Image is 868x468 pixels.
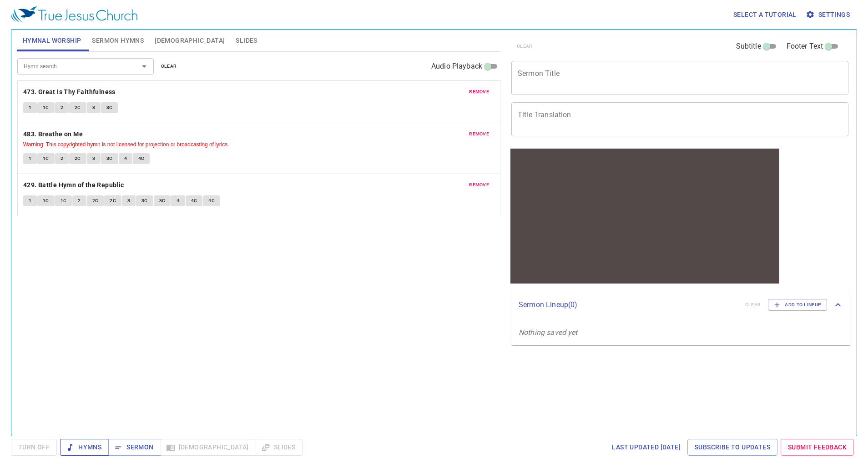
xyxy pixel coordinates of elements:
[469,88,489,96] span: remove
[191,197,197,205] span: 4C
[774,301,821,309] span: Add to Lineup
[69,102,86,113] button: 2C
[75,104,81,112] span: 2C
[464,129,495,139] button: remove
[608,439,684,456] a: Last updated [DATE]
[186,195,203,206] button: 4C
[519,328,578,337] i: Nothing saved yet
[788,442,847,453] span: Submit Feedback
[23,129,83,140] b: 483. Breathe on Me
[733,9,797,20] span: Select a tutorial
[127,197,130,205] span: 3
[155,35,225,46] span: [DEMOGRAPHIC_DATA]
[161,62,177,70] span: clear
[23,195,37,206] button: 1
[203,195,220,206] button: 4C
[23,153,37,164] button: 1
[60,439,109,456] button: Hymns
[508,146,782,286] iframe: from-child
[101,102,118,113] button: 3C
[87,153,101,164] button: 3
[55,153,69,164] button: 2
[122,195,136,206] button: 3
[106,104,113,112] span: 3C
[687,439,777,456] a: Subscribe to Updates
[78,197,81,205] span: 2
[511,290,851,320] div: Sermon Lineup(0)clearAdd to Lineup
[23,86,116,98] b: 473. Great Is Thy Faithfulness
[92,197,99,205] span: 2C
[781,439,854,456] a: Submit Feedback
[695,442,770,453] span: Subscribe to Updates
[736,41,761,52] span: Subtitle
[119,153,132,164] button: 4
[29,154,31,163] span: 1
[37,102,55,113] button: 1C
[43,104,49,112] span: 1C
[519,299,738,310] p: Sermon Lineup ( 0 )
[92,104,95,112] span: 3
[23,179,126,191] button: 429. Battle Hymn of the Republic
[464,86,495,97] button: remove
[61,104,63,112] span: 2
[177,197,179,205] span: 4
[75,154,81,163] span: 2C
[730,6,800,23] button: Select a tutorial
[87,102,101,113] button: 3
[612,442,681,453] span: Last updated [DATE]
[124,154,127,163] span: 4
[464,179,495,190] button: remove
[23,129,85,140] button: 483. Breathe on Me
[43,197,49,205] span: 1C
[116,442,153,453] span: Sermon
[804,6,853,23] button: Settings
[43,154,49,163] span: 1C
[133,153,150,164] button: 4C
[69,153,86,164] button: 2C
[61,197,67,205] span: 1C
[29,104,31,112] span: 1
[92,35,144,46] span: Sermon Hymns
[106,154,113,163] span: 3C
[101,153,118,164] button: 3C
[55,195,72,206] button: 1C
[141,197,148,205] span: 3C
[768,299,827,311] button: Add to Lineup
[807,9,850,20] span: Settings
[11,6,137,23] img: True Jesus Church
[61,154,63,163] span: 2
[23,102,37,113] button: 1
[37,153,55,164] button: 1C
[136,195,153,206] button: 3C
[171,195,185,206] button: 4
[55,102,69,113] button: 2
[23,179,124,191] b: 429. Battle Hymn of the Republic
[23,141,229,148] small: Warning: This copyrighted hymn is not licensed for projection or broadcasting of lyrics.
[110,197,116,205] span: 2C
[67,442,101,453] span: Hymns
[138,60,151,73] button: Open
[208,197,215,205] span: 4C
[156,61,182,72] button: clear
[469,130,489,138] span: remove
[159,197,166,205] span: 3C
[87,195,104,206] button: 2C
[29,197,31,205] span: 1
[92,154,95,163] span: 3
[154,195,171,206] button: 3C
[37,195,55,206] button: 1C
[787,41,823,52] span: Footer Text
[108,439,161,456] button: Sermon
[431,61,482,72] span: Audio Playback
[23,86,117,98] button: 473. Great Is Thy Faithfulness
[104,195,121,206] button: 2C
[236,35,257,46] span: Slides
[72,195,86,206] button: 2
[23,35,81,46] span: Hymnal Worship
[469,181,489,189] span: remove
[138,154,145,163] span: 4C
